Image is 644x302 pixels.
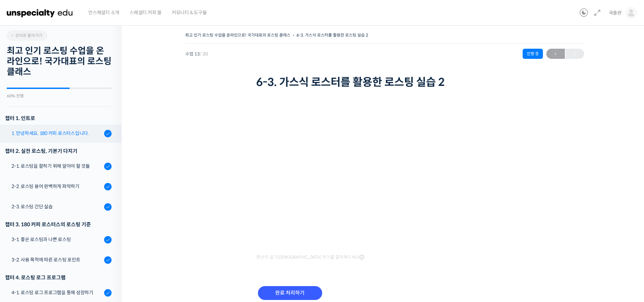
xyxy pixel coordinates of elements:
[11,289,102,296] div: 4-1. 로스팅 로그 프로그램을 통해 성장하기
[62,225,70,230] span: 대화
[609,10,622,16] span: 국충완
[5,273,112,282] div: 챕터 4. 로스팅 로그 프로그램
[7,30,47,41] a: 강의로 돌아가기
[185,32,290,38] a: 최고 인기 로스팅 수업을 온라인으로! 국가대표의 로스팅 클래스
[5,220,112,229] div: 챕터 3. 180 커피 로스터스의 로스팅 기준
[11,183,102,190] div: 2-2. 로스팅 용어 완벽하게 파악하기
[87,214,130,231] a: 설정
[546,49,565,59] a: ←이전
[256,76,513,89] h1: 6-3. 가스식 로스터를 활용한 로스팅 실습 2
[21,225,25,230] span: 홈
[546,49,565,59] span: ←
[2,214,45,231] a: 홈
[256,255,364,260] span: 영상이 끊기[DEMOGRAPHIC_DATA] 여기를 클릭해주세요
[523,49,543,59] div: 진행 중
[258,286,322,300] input: 완료 처리하기
[7,46,112,77] h2: 최고 인기 로스팅 수업을 온라인으로! 국가대표의 로스팅 클래스
[296,32,368,38] a: 6-3. 가스식 로스터를 활용한 로스팅 실습 2
[10,33,42,38] span: 강의로 돌아가기
[200,51,208,57] span: / 20
[185,52,208,56] span: 수업 13
[11,203,102,210] div: 2-3. 로스팅 간단 실습
[7,94,112,98] div: 60% 진행
[5,146,112,156] div: 챕터 2. 실전 로스팅, 기본기 다지기
[11,256,102,263] div: 3-2. 사용 목적에 따른 로스팅 포인트
[11,236,102,243] div: 3-1. 좋은 로스팅과 나쁜 로스팅
[11,130,102,137] div: 1. 안녕하세요, 180 커피 로스터스입니다.
[11,162,102,170] div: 2-1. 로스팅을 잘하기 위해 알아야 할 것들
[104,225,113,230] span: 설정
[45,214,87,231] a: 대화
[5,114,112,123] h3: 챕터 1. 인트로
